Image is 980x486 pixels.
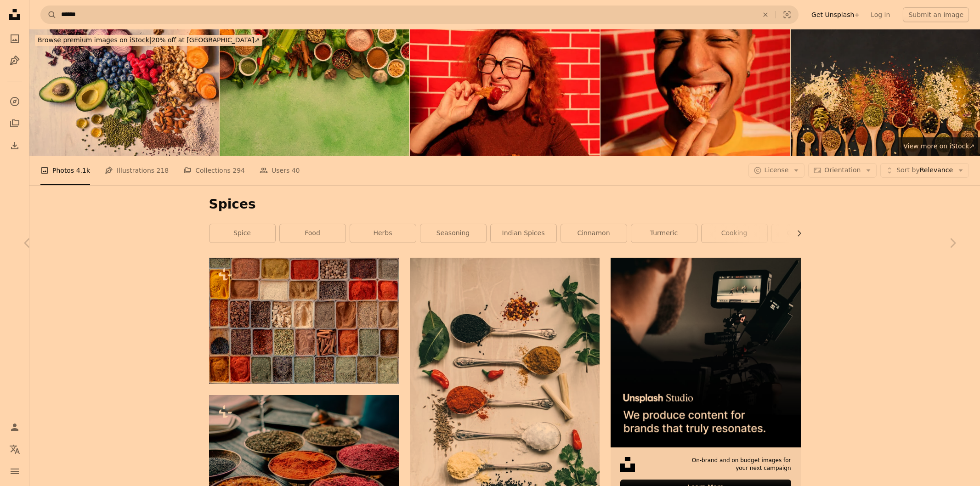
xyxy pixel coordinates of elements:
[772,224,838,243] a: cardamom
[209,316,399,325] a: Variety of spices
[183,156,245,185] a: Collections 294
[824,166,861,174] span: Orientation
[6,440,24,458] button: Language
[611,258,800,447] img: file-1715652217532-464736461acbimage
[6,51,24,70] a: Illustrations
[6,418,24,436] a: Log in / Sign up
[791,29,980,156] img: Colorful mix of herb and spice varieties: curry and coriander, turmeric and cumin, paprika and pe...
[38,36,260,44] span: 20% off at [GEOGRAPHIC_DATA] ↗
[620,457,635,472] img: file-1631678316303-ed18b8b5cb9cimage
[38,36,151,44] span: Browse premium images on iStock |
[776,6,798,23] button: Visual search
[631,224,697,243] a: turmeric
[896,166,953,175] span: Relevance
[491,224,556,243] a: indian spices
[260,156,300,185] a: Users 40
[903,142,974,150] span: View more on iStock ↗
[748,163,805,178] button: License
[903,7,969,22] button: Submit an image
[350,224,416,243] a: herbs
[29,29,268,51] a: Browse premium images on iStock|20% off at [GEOGRAPHIC_DATA]↗
[209,258,399,384] img: Variety of spices
[105,156,169,185] a: Illustrations 218
[686,457,791,472] span: On-brand and on budget images for your next campaign
[209,454,399,462] a: a table topped with bowls filled with different types of spices
[6,114,24,133] a: Collections
[232,165,245,175] span: 294
[765,166,789,174] span: License
[898,137,980,156] a: View more on iStock↗
[880,163,969,178] button: Sort byRelevance
[410,396,600,404] a: five gray spoons filled with assorted-color powders near chilli
[6,462,24,480] button: Menu
[755,6,776,23] button: Clear
[791,224,801,243] button: scroll list to the right
[292,165,300,175] span: 40
[6,29,24,48] a: Photos
[420,224,486,243] a: seasoning
[157,165,169,175] span: 218
[41,6,57,23] button: Search Unsplash
[702,224,767,243] a: cooking
[280,224,346,243] a: food
[29,29,219,156] img: Multi colored vegetables, fruits, legumes and nuts on wooden table
[410,29,599,156] img: Redhead Woman Enjoying Spicy Fried Chicken
[600,29,790,156] img: Young Man Enjoying Crispy Chicken
[561,224,627,243] a: cinnamon
[209,196,801,213] h1: Spices
[6,136,24,155] a: Download History
[896,166,919,174] span: Sort by
[925,199,980,287] a: Next
[220,29,409,156] img: A vibrant assortment of fresh, multicolored spices and herbs on a delicate green background, perf...
[806,7,865,22] a: Get Unsplash+
[865,7,895,22] a: Log in
[40,6,799,24] form: Find visuals sitewide
[808,163,877,178] button: Orientation
[210,224,275,243] a: spice
[6,92,24,111] a: Explore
